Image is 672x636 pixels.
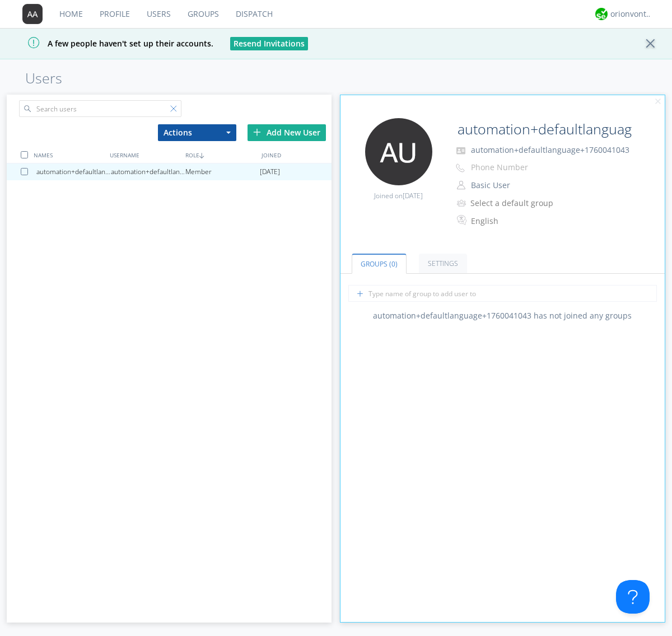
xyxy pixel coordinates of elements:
span: automation+defaultlanguage+1760041043 [471,144,629,155]
span: [DATE] [403,191,423,200]
div: automation+defaultlanguage+1760041043 [111,163,185,180]
img: 373638.png [22,4,43,24]
div: English [471,216,564,227]
div: USERNAME [107,147,183,163]
span: [DATE] [260,163,280,180]
div: ROLE [183,147,258,163]
a: automation+defaultlanguage+1760041043automation+defaultlanguage+1760041043Member[DATE] [7,163,332,180]
iframe: Toggle Customer Support [616,580,650,614]
div: orionvontas+atlas+automation+org2 [610,8,652,20]
a: Groups (0) [352,254,407,274]
img: phone-outline.svg [456,163,465,172]
button: Actions [158,124,236,141]
img: plus.svg [253,128,261,136]
img: 29d36aed6fa347d5a1537e7736e6aa13 [595,8,608,20]
a: Settings [419,254,467,273]
input: Search users [19,100,181,117]
img: In groups with Translation enabled, this user's messages will be automatically translated to and ... [457,213,468,227]
div: JOINED [259,147,334,163]
img: cancel.svg [654,98,662,106]
button: Basic User [467,177,579,193]
div: Member [185,163,260,180]
span: A few people haven't set up their accounts. [8,38,213,49]
input: Type name of group to add user to [348,285,657,302]
img: 373638.png [365,118,432,185]
input: Name [453,118,634,141]
button: Resend Invitations [230,37,308,50]
div: automation+defaultlanguage+1760041043 has not joined any groups [340,310,665,321]
img: person-outline.svg [457,181,465,190]
div: automation+defaultlanguage+1760041043 [36,163,111,180]
div: Add New User [248,124,326,141]
img: icon-alert-users-thin-outline.svg [457,195,468,211]
div: NAMES [31,147,106,163]
span: Joined on [374,191,423,200]
div: Select a default group [470,198,564,209]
